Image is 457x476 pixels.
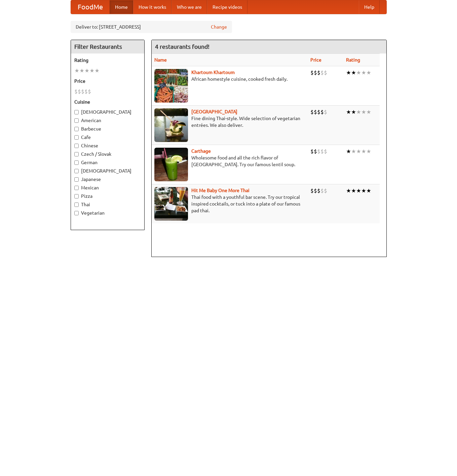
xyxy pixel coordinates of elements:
[191,109,237,114] a: [GEOGRAPHIC_DATA]
[74,88,78,95] li: $
[74,118,79,123] input: American
[154,187,188,221] img: babythai.jpg
[356,148,361,155] li: ★
[154,148,188,181] img: carthage.jpg
[324,148,327,155] li: $
[154,115,305,129] p: Fine dining Thai-style. Wide selection of vegetarian entrées. We also deliver.
[74,67,79,74] li: ★
[74,135,79,140] input: Cafe
[74,201,141,208] label: Thai
[155,43,210,50] ng-pluralize: 4 restaurants found!
[361,148,366,155] li: ★
[74,125,141,132] label: Barbecue
[314,148,317,155] li: $
[79,67,84,74] li: ★
[74,127,79,131] input: Barbecue
[314,108,317,116] li: $
[314,69,317,76] li: $
[74,117,141,124] label: American
[94,67,100,74] li: ★
[71,0,110,14] a: FoodMe
[191,70,235,75] a: Khartoum Khartoum
[314,187,317,194] li: $
[310,108,314,116] li: $
[310,187,314,194] li: $
[310,148,314,155] li: $
[154,154,305,168] p: Wholesome food and all the rich flavor of [GEOGRAPHIC_DATA]. Try our famous lentil soup.
[74,176,141,183] label: Japanese
[74,99,141,105] h5: Cuisine
[84,67,89,74] li: ★
[346,148,351,155] li: ★
[361,69,366,76] li: ★
[356,108,361,116] li: ★
[356,69,361,76] li: ★
[172,0,207,14] a: Who we are
[310,69,314,76] li: $
[154,76,305,82] p: African homestyle cuisine, cooked fresh daily.
[74,159,141,166] label: German
[71,40,144,53] h4: Filter Restaurants
[361,187,366,194] li: ★
[191,148,211,154] a: Carthage
[74,184,141,191] label: Mexican
[89,67,94,74] li: ★
[74,78,141,84] h5: Price
[317,108,320,116] li: $
[324,108,327,116] li: $
[74,194,79,198] input: Pizza
[366,108,371,116] li: ★
[359,0,380,14] a: Help
[356,187,361,194] li: ★
[74,168,141,174] label: [DEMOGRAPHIC_DATA]
[207,0,247,14] a: Recipe videos
[81,88,84,95] li: $
[366,187,371,194] li: ★
[74,109,141,115] label: [DEMOGRAPHIC_DATA]
[351,187,356,194] li: ★
[74,144,79,148] input: Chinese
[346,69,351,76] li: ★
[74,142,141,149] label: Chinese
[154,108,188,142] img: satay.jpg
[346,108,351,116] li: ★
[74,186,79,190] input: Mexican
[361,108,366,116] li: ★
[310,57,321,63] a: Price
[320,108,324,116] li: $
[154,57,167,63] a: Name
[74,211,79,215] input: Vegetarian
[78,88,81,95] li: $
[154,194,305,214] p: Thai food with a youthful bar scene. Try our tropical inspired cocktails, or tuck into a plate of...
[110,0,133,14] a: Home
[346,57,360,63] a: Rating
[351,148,356,155] li: ★
[317,187,320,194] li: $
[320,187,324,194] li: $
[74,151,141,157] label: Czech / Slovak
[74,177,79,182] input: Japanese
[320,69,324,76] li: $
[154,69,188,103] img: khartoum.jpg
[88,88,91,95] li: $
[191,188,250,193] a: Hit Me Baby One More Thai
[324,69,327,76] li: $
[74,110,79,114] input: [DEMOGRAPHIC_DATA]
[366,69,371,76] li: ★
[74,203,79,207] input: Thai
[74,57,141,64] h5: Rating
[211,24,227,30] a: Change
[74,193,141,199] label: Pizza
[320,148,324,155] li: $
[133,0,172,14] a: How it works
[74,169,79,173] input: [DEMOGRAPHIC_DATA]
[74,160,79,165] input: German
[71,21,232,33] div: Deliver to: [STREET_ADDRESS]
[317,148,320,155] li: $
[324,187,327,194] li: $
[351,69,356,76] li: ★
